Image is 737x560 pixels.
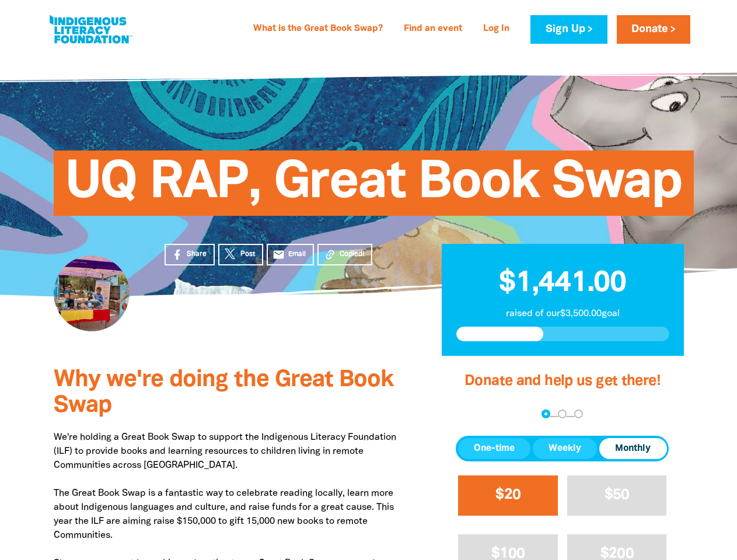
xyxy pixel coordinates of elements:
a: Sign Up [530,15,607,44]
span: Post [240,249,255,260]
p: raised of our $3,500.00 goal [456,307,669,321]
span: Email [288,249,306,260]
button: Navigate to step 1 of 3 to enter your donation amount [542,409,550,418]
a: Find an event [397,20,469,38]
span: Copied! [340,249,364,260]
span: $50 [605,488,630,502]
span: Why we're doing the Great Book Swap [54,369,393,416]
a: Post [218,244,263,265]
button: Weekly [533,438,597,459]
i: email [273,249,285,261]
button: Copied! [317,244,372,265]
span: Weekly [549,442,581,456]
a: Share [165,244,215,265]
button: $20 [458,475,558,516]
button: Navigate to step 2 of 3 to enter your details [558,409,567,418]
span: $1,441.00 [499,270,626,297]
a: Donate [617,15,690,44]
span: Monthly [615,442,651,456]
span: One-time [474,442,515,456]
span: Share [187,249,207,260]
a: Log In [476,20,516,38]
a: emailEmail [267,244,315,265]
button: $50 [567,475,667,516]
span: Donate and help us get there! [464,374,661,388]
div: Donation frequency [456,436,669,461]
a: What is the Great Book Swap? [246,20,390,38]
button: Navigate to step 3 of 3 to enter your payment details [574,409,583,418]
span: $20 [495,488,521,502]
button: Monthly [599,438,666,459]
span: UQ RAP, Great Book Swap [65,159,682,216]
button: One-time [458,438,530,459]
